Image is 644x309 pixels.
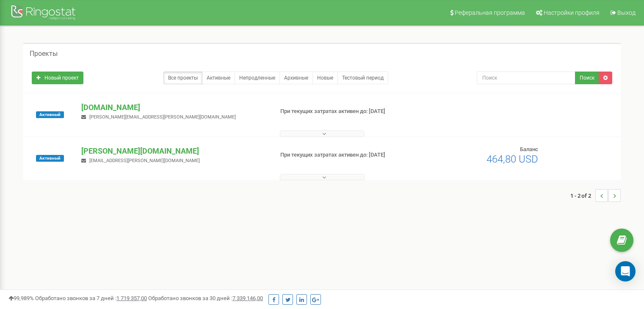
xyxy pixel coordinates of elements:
[148,295,263,301] span: Обработано звонков за 30 дней :
[89,158,200,163] span: [EMAIL_ADDRESS][PERSON_NAME][DOMAIN_NAME]
[35,295,147,301] span: Обработано звонков за 7 дней :
[544,9,600,16] span: Настройки профиля
[455,9,525,16] span: Реферальная программа
[81,102,266,113] p: [DOMAIN_NAME]
[8,295,34,301] span: 99,989%
[116,295,147,301] u: 1 719 357,00
[232,295,263,301] u: 7 339 146,00
[615,261,636,281] div: Open Intercom Messenger
[570,189,595,202] span: 1 - 2 of 2
[570,181,621,210] nav: ...
[520,146,538,152] span: Баланс
[280,151,416,159] p: При текущих затратах активен до: [DATE]
[337,72,388,84] a: Тестовый период
[279,72,313,84] a: Архивные
[617,9,636,16] span: Выход
[477,72,575,84] input: Поиск
[36,155,64,162] span: Активный
[312,72,338,84] a: Новые
[30,50,58,58] h5: Проекты
[36,111,64,118] span: Активный
[486,153,538,165] span: 464,80 USD
[280,108,416,116] p: При текущих затратах активен до: [DATE]
[575,72,599,84] button: Поиск
[235,72,280,84] a: Непродленные
[89,114,236,120] span: [PERSON_NAME][EMAIL_ADDRESS][PERSON_NAME][DOMAIN_NAME]
[32,72,83,84] a: Новый проект
[81,146,266,157] p: [PERSON_NAME][DOMAIN_NAME]
[163,72,202,84] a: Все проекты
[202,72,235,84] a: Активные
